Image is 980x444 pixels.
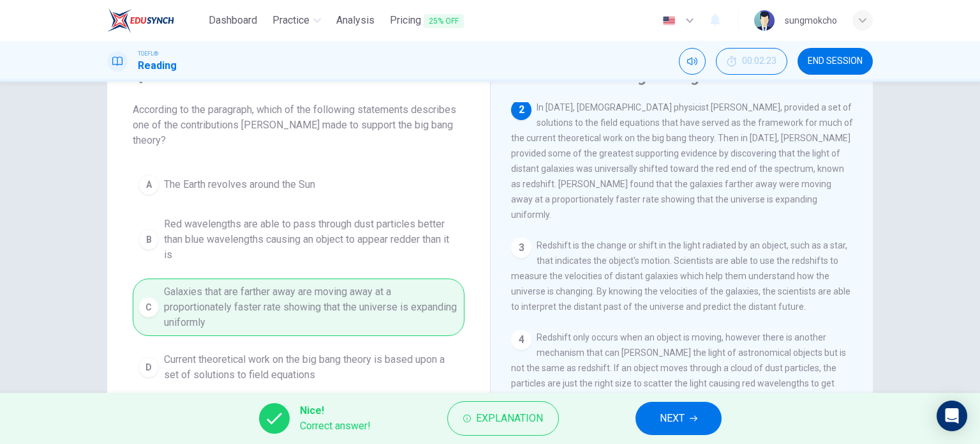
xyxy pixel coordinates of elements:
span: 25% OFF [424,14,464,28]
span: 00:02:23 [742,56,776,66]
a: EduSynch logo [107,8,204,33]
a: Dashboard [204,9,262,33]
span: Redshift only occurs when an object is moving, however there is another mechanism that can [PERSO... [511,332,846,434]
div: 4 [511,330,531,350]
a: Analysis [331,9,380,33]
span: According to the paragraph, which of the following statements describes one of the contributions ... [133,102,464,148]
button: Analysis [331,9,380,32]
img: EduSynch logo [107,8,174,33]
button: 00:02:23 [716,48,787,75]
button: NEXT [635,402,722,435]
button: Explanation [447,401,559,436]
span: Redshift is the change or shift in the light radiated by an object, such as a star, that indicate... [511,240,850,312]
span: Explanation [476,410,543,427]
img: Profile picture [754,10,775,31]
div: sungmokcho [785,13,837,28]
div: 2 [511,100,531,120]
span: Dashboard [209,13,257,28]
img: en [661,16,677,26]
span: Pricing [390,13,464,29]
div: Mute [679,48,706,75]
span: TOEFL® [138,49,158,58]
div: Open Intercom Messenger [937,401,967,431]
div: 3 [511,238,531,258]
span: In [DATE], [DEMOGRAPHIC_DATA] physicist [PERSON_NAME], provided a set of solutions to the field e... [511,102,853,220]
button: END SESSION [798,48,873,75]
button: Dashboard [204,9,262,32]
button: Pricing25% OFF [385,9,469,33]
span: Correct answer! [300,418,371,434]
span: Analysis [336,13,375,28]
span: Practice [272,13,309,28]
div: Hide [716,48,787,75]
span: Nice! [300,403,371,418]
span: END SESSION [808,56,863,66]
button: Practice [267,9,326,32]
span: NEXT [660,410,685,427]
h1: Reading [138,58,177,73]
